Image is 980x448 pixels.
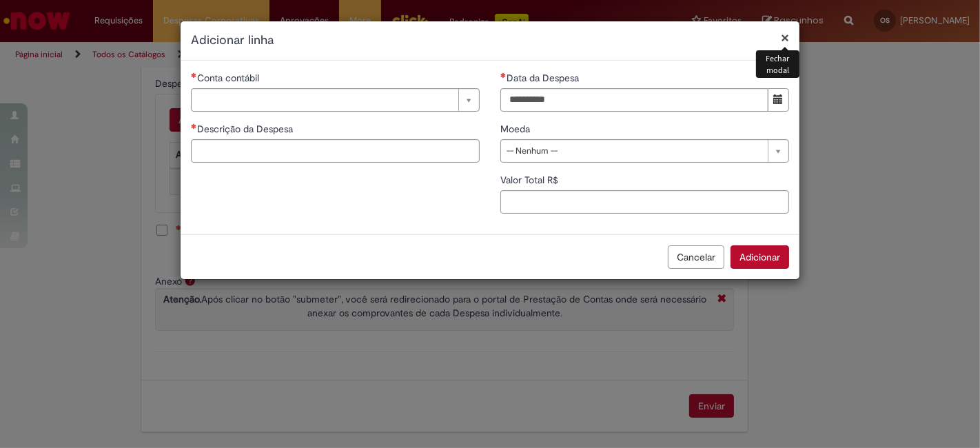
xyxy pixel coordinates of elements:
[191,72,197,78] span: Necessários
[781,30,789,45] button: Fechar modal
[500,72,507,78] span: Necessários
[191,123,197,129] span: Necessários
[668,245,724,269] button: Cancelar
[731,245,789,269] button: Adicionar
[507,72,582,84] span: Data da Despesa
[500,174,561,186] span: Valor Total R$
[768,88,789,112] button: Mostrar calendário para Data da Despesa
[197,123,296,135] span: Descrição da Despesa
[197,72,262,84] span: Necessários - Conta contábil
[191,88,480,112] a: Limpar campo Conta contábil
[191,32,789,50] h2: Adicionar linha
[500,123,533,135] span: Moeda
[500,88,768,112] input: Data da Despesa
[500,190,789,214] input: Valor Total R$
[191,139,480,163] input: Descrição da Despesa
[756,50,799,78] div: Fechar modal
[507,140,761,162] span: -- Nenhum --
